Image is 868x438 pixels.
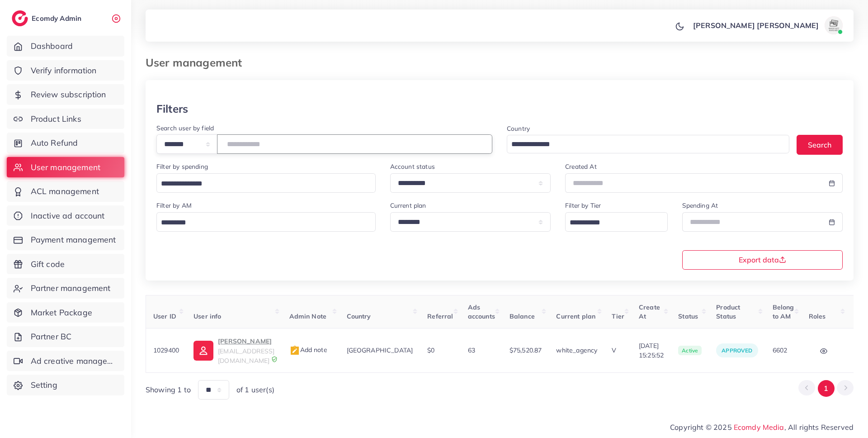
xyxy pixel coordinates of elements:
a: [PERSON_NAME] [PERSON_NAME]avatar [688,16,846,34]
span: User info [193,312,221,320]
a: Dashboard [7,36,124,57]
label: Search user by field [156,124,214,133]
button: Export data [682,250,843,270]
span: white_agency [556,346,597,354]
a: Verify information [7,60,124,81]
span: Tier [612,312,624,320]
a: Ad creative management [7,351,124,371]
span: approved [722,347,752,354]
span: [EMAIL_ADDRESS][DOMAIN_NAME] [218,347,274,364]
span: Admin Note [289,312,327,320]
span: Inactive ad account [31,210,105,222]
span: Setting [31,379,57,391]
a: Gift code [7,254,124,275]
span: 6602 [773,346,788,354]
input: Search for option [566,216,656,230]
label: Current plan [390,201,426,210]
a: Setting [7,375,124,395]
div: Search for option [156,173,376,193]
a: Inactive ad account [7,205,124,226]
a: Auto Refund [7,133,124,153]
a: Market Package [7,302,124,323]
span: of 1 user(s) [236,385,274,395]
span: Copyright © 2025 [670,422,854,433]
h3: User management [146,56,249,69]
button: Search [797,135,843,154]
p: [PERSON_NAME] [PERSON_NAME] [693,20,819,31]
a: Partner management [7,278,124,299]
span: Balance [509,312,535,320]
span: Belong to AM [773,303,794,320]
img: 9CAL8B2pu8EFxCJHYAAAAldEVYdGRhdGU6Y3JlYXRlADIwMjItMTItMDlUMDQ6NTg6MzkrMDA6MDBXSlgLAAAAJXRFWHRkYXR... [271,356,278,362]
div: Search for option [565,212,667,232]
input: Search for option [158,216,364,230]
input: Search for option [158,177,364,191]
div: Search for option [156,212,376,232]
span: Ad creative management [31,355,118,367]
span: Market Package [31,307,92,319]
label: Account status [390,162,435,171]
label: Created At [565,162,597,171]
a: Ecomdy Media [734,423,784,432]
span: Add note [289,346,327,354]
label: Spending At [682,201,718,210]
span: Status [678,312,698,320]
a: ACL management [7,181,124,202]
a: User management [7,157,124,178]
span: Country [347,312,371,320]
span: Roles [809,312,826,320]
span: Dashboard [31,40,73,52]
div: Search for option [507,135,789,153]
a: Product Links [7,109,124,129]
img: avatar [825,16,843,34]
span: Review subscription [31,89,106,100]
span: Ads accounts [468,303,495,320]
span: , All rights Reserved [784,422,854,433]
span: Auto Refund [31,137,78,149]
input: Search for option [508,138,778,152]
span: Partner management [31,282,111,294]
span: active [678,346,702,356]
h3: Filters [156,102,188,115]
img: ic-user-info.36bf1079.svg [193,341,213,361]
span: Gift code [31,258,65,270]
a: Review subscription [7,84,124,105]
img: logo [12,10,28,26]
p: [PERSON_NAME] [218,336,274,347]
label: Filter by Tier [565,201,601,210]
span: Payment management [31,234,116,246]
a: Partner BC [7,326,124,347]
span: 63 [468,346,475,354]
span: Showing 1 to [146,385,191,395]
span: $75,520.87 [509,346,542,354]
span: Export data [739,256,786,263]
span: Product Status [716,303,740,320]
span: 1029400 [153,346,179,354]
a: Payment management [7,229,124,250]
h2: Ecomdy Admin [32,14,84,23]
label: Filter by spending [156,162,208,171]
span: Verify information [31,65,97,76]
button: Go to page 1 [818,380,835,397]
span: Partner BC [31,331,72,343]
span: $0 [427,346,434,354]
span: [DATE] 15:25:52 [639,341,664,360]
span: ACL management [31,186,99,197]
a: [PERSON_NAME][EMAIL_ADDRESS][DOMAIN_NAME] [193,336,274,365]
img: admin_note.cdd0b510.svg [289,345,300,356]
label: Filter by AM [156,201,192,210]
a: logoEcomdy Admin [12,10,84,26]
span: V [612,346,616,354]
span: Create At [639,303,660,320]
span: [GEOGRAPHIC_DATA] [347,346,413,354]
span: User ID [153,312,176,320]
span: Current plan [556,312,595,320]
label: Country [507,124,530,133]
span: Referral [427,312,453,320]
span: User management [31,162,100,173]
ul: Pagination [798,380,854,397]
span: Product Links [31,113,81,125]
